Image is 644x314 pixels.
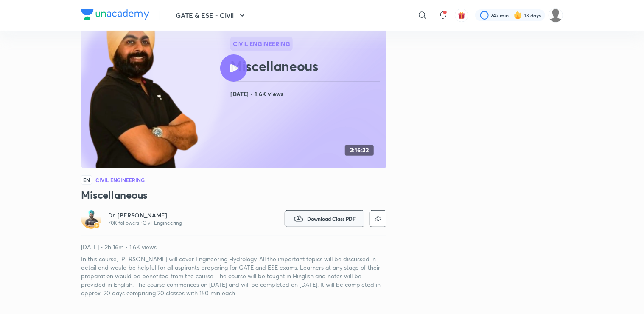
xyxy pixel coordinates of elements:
[549,8,563,23] img: Anjali kumari
[230,88,383,100] h4: [DATE] • 1.6K views
[230,57,383,74] h2: Miscellaneous
[81,9,149,20] img: Company Logo
[458,11,465,19] img: avatar
[81,9,149,22] a: Company Logo
[81,175,92,185] span: EN
[83,210,100,227] img: Avatar
[350,147,369,154] h4: 2:16:32
[108,211,182,220] a: Dr. [PERSON_NAME]
[81,255,386,297] p: In this course, [PERSON_NAME] will cover Engineering Hydrology. All the important topics will be ...
[285,210,364,227] button: Download Class PDF
[81,208,101,229] a: Avatarbadge
[95,177,145,183] h4: Civil Engineering
[307,215,356,222] span: Download Class PDF
[514,11,522,20] img: streak
[81,188,386,202] h3: Miscellaneous
[81,243,386,251] p: [DATE] • 2h 16m • 1.6K views
[455,9,468,22] button: avatar
[171,7,252,24] button: GATE & ESE - Civil
[108,220,182,226] p: 70K followers • Civil Engineering
[94,223,100,228] img: badge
